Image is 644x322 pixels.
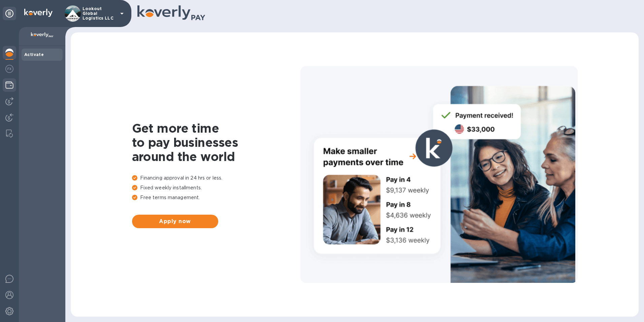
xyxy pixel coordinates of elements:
h1: Get more time to pay businesses around the world [132,121,300,164]
p: Lookout Global Logistics LLC [83,6,116,21]
img: Foreign exchange [5,65,13,73]
p: Free terms management. [132,194,300,201]
span: Apply now [137,217,213,225]
button: Apply now [132,215,218,228]
img: Wallets [5,81,13,89]
img: Logo [24,9,53,17]
b: Activate [24,52,44,57]
div: Unpin categories [3,7,16,20]
p: Financing approval in 24 hrs or less. [132,175,300,182]
p: Fixed weekly installments. [132,184,300,191]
